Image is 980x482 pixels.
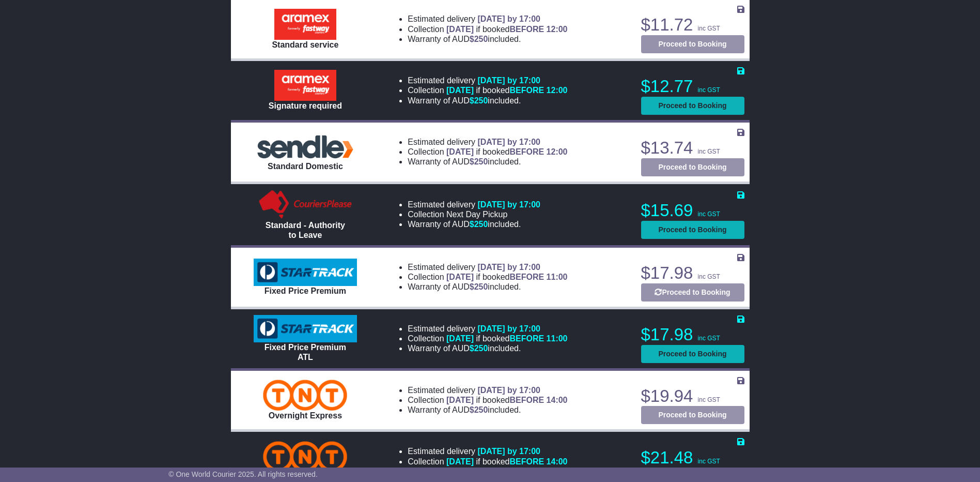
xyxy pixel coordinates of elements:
span: inc GST [698,148,720,155]
span: if booked [446,147,567,156]
span: [DATE] [446,396,474,404]
li: Collection [408,147,567,157]
span: [DATE] by 17:00 [477,76,540,85]
span: $ [470,157,488,166]
span: if booked [446,25,567,34]
span: [DATE] [446,25,474,34]
span: [DATE] [446,147,474,156]
li: Collection [408,395,567,405]
span: 250 [474,405,488,414]
span: [DATE] by 17:00 [477,447,540,456]
span: 250 [474,157,488,166]
img: TNT Domestic: Road Express [263,441,347,472]
img: Sendle: Standard Domestic [254,132,357,161]
span: $ [470,220,488,229]
li: Warranty of AUD included. [408,466,567,476]
li: Warranty of AUD included. [408,405,567,415]
span: 250 [474,220,488,229]
span: $ [470,467,488,476]
span: BEFORE [509,25,544,34]
li: Warranty of AUD included. [408,157,567,167]
span: if booked [446,86,567,95]
span: Standard - Authority to Leave [266,221,345,239]
li: Collection [408,457,567,466]
button: Proceed to Booking [641,221,744,239]
p: $12.77 [641,76,744,97]
span: if booked [446,457,567,466]
li: Collection [408,24,567,34]
span: inc GST [698,86,720,94]
img: TNT Domestic: Overnight Express [263,380,347,411]
span: [DATE] by 17:00 [477,200,540,209]
button: Proceed to Booking [641,345,744,363]
span: inc GST [698,458,720,465]
span: [DATE] by 17:00 [477,14,540,23]
button: Proceed to Booking [641,35,744,53]
span: if booked [446,396,567,404]
span: 12:00 [547,86,568,95]
li: Estimated delivery [408,446,567,456]
p: $13.74 [641,138,744,158]
span: Overnight Express [269,411,342,420]
span: Standard service [272,40,338,49]
p: $21.48 [641,447,744,468]
span: [DATE] [446,273,474,281]
span: BEFORE [509,334,544,343]
span: 250 [474,344,488,353]
li: Collection [408,334,567,343]
span: [DATE] [446,457,474,466]
li: Collection [408,85,567,95]
span: BEFORE [509,86,544,95]
img: Aramex: Signature required [274,70,336,101]
p: $19.94 [641,386,744,406]
span: 14:00 [547,396,568,404]
span: 12:00 [547,25,568,34]
li: Collection [408,272,567,282]
span: [DATE] [446,334,474,343]
span: 14:00 [547,457,568,466]
p: $11.72 [641,14,744,35]
li: Warranty of AUD included. [408,219,540,229]
span: [DATE] by 17:00 [477,386,540,395]
img: StarTrack: Fixed Price Premium ATL [254,315,357,343]
span: [DATE] by 17:00 [477,324,540,333]
p: $17.98 [641,263,744,283]
span: © One World Courier 2025. All rights reserved. [168,470,318,478]
button: Proceed to Booking [641,283,744,302]
span: BEFORE [509,457,544,466]
span: BEFORE [509,273,544,281]
span: $ [470,96,488,105]
span: Fixed Price Premium ATL [265,343,346,361]
img: Couriers Please: Standard - Authority to Leave [257,189,354,220]
span: 250 [474,35,488,43]
span: BEFORE [509,396,544,404]
li: Estimated delivery [408,14,567,24]
button: Proceed to Booking [641,406,744,424]
span: $ [470,282,488,291]
span: $ [470,344,488,353]
li: Warranty of AUD included. [408,282,567,292]
li: Estimated delivery [408,262,567,272]
li: Estimated delivery [408,385,567,395]
span: if booked [446,334,567,343]
p: $17.98 [641,324,744,345]
li: Warranty of AUD included. [408,34,567,44]
span: Standard Domestic [268,162,343,171]
img: Aramex: Standard service [274,9,336,40]
li: Warranty of AUD included. [408,343,567,353]
span: Fixed Price Premium [265,287,346,295]
span: [DATE] [446,86,474,95]
span: inc GST [698,396,720,403]
span: [DATE] by 17:00 [477,138,540,146]
li: Warranty of AUD included. [408,96,567,106]
span: 250 [474,282,488,291]
img: StarTrack: Fixed Price Premium [254,259,357,287]
li: Estimated delivery [408,324,567,334]
li: Collection [408,209,540,219]
span: Next Day Pickup [446,210,507,219]
span: $ [470,35,488,43]
span: if booked [446,273,567,281]
li: Estimated delivery [408,76,567,85]
span: inc GST [698,273,720,280]
span: inc GST [698,25,720,32]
